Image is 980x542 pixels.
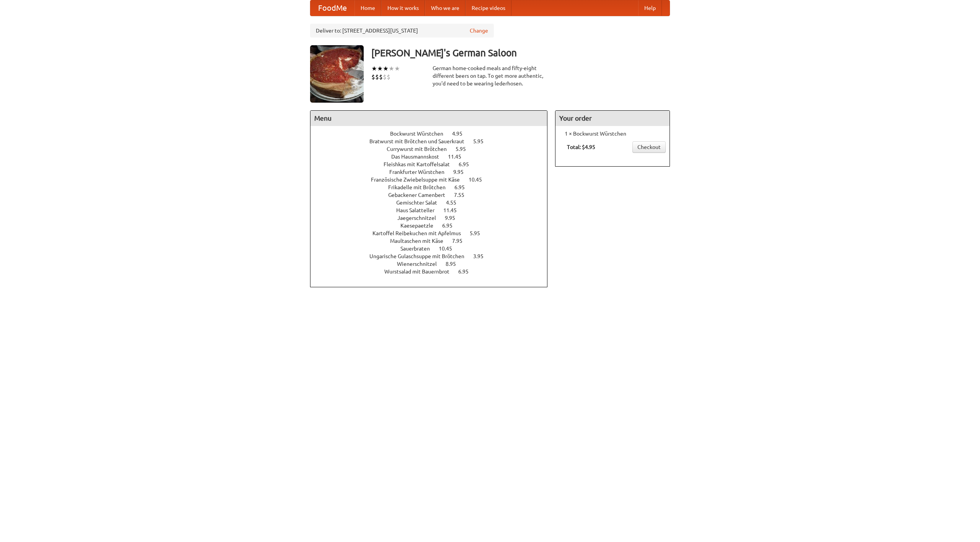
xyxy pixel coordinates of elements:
a: Kartoffel Reibekuchen mit Apfelmus 5.95 [372,230,494,236]
a: Help [638,0,662,16]
span: 6.95 [459,161,477,167]
span: Frikadelle mit Brötchen [388,184,453,190]
a: Bratwurst mit Brötchen und Sauerkraut 5.95 [369,138,498,144]
a: Gemischter Salat 4.55 [396,200,470,206]
span: 9.95 [453,169,471,175]
li: $ [375,73,379,81]
a: Bockwurst Würstchen 4.95 [390,131,477,137]
span: 4.55 [446,200,464,206]
a: Wurstsalad mit Bauernbrot 6.95 [384,269,483,275]
h3: [PERSON_NAME]'s German Saloon [371,45,670,61]
span: Frankfurter Würstchen [389,169,452,175]
span: 9.95 [445,215,463,221]
li: ★ [377,64,383,73]
li: ★ [394,64,400,73]
a: Fleishkas mit Kartoffelsalat 6.95 [384,161,483,167]
a: Französische Zwiebelsuppe mit Käse 10.45 [371,177,496,183]
a: Jaegerschnitzel 9.95 [397,215,469,221]
b: Total: $4.95 [567,144,595,150]
span: 5.95 [470,230,488,236]
a: Ungarische Gulaschsuppe mit Brötchen 3.95 [369,253,498,259]
span: 10.45 [439,246,460,252]
li: ★ [389,64,394,73]
span: 11.45 [443,207,464,213]
a: FoodMe [310,0,354,16]
span: Kartoffel Reibekuchen mit Apfelmus [372,230,469,236]
span: Bockwurst Würstchen [390,131,451,137]
a: Frankfurter Würstchen 9.95 [389,169,478,175]
span: 10.45 [469,177,490,183]
span: Gemischter Salat [396,200,445,206]
a: Gebackener Camenbert 7.55 [388,192,479,198]
span: Ungarische Gulaschsuppe mit Brötchen [369,253,472,259]
a: Maultaschen mit Käse 7.95 [390,238,477,244]
div: German home-cooked meals and fifty-eight different beers on tap. To get more authentic, you'd nee... [433,64,547,87]
div: Deliver to: [STREET_ADDRESS][US_STATE] [310,24,494,38]
img: angular.jpg [310,45,364,103]
span: 8.95 [446,261,464,267]
span: 6.95 [442,223,460,229]
span: Französische Zwiebelsuppe mit Käse [371,177,467,183]
a: Change [470,27,488,34]
span: 6.95 [458,269,476,275]
span: Fleishkas mit Kartoffelsalat [384,161,457,167]
span: Maultaschen mit Käse [390,238,451,244]
a: Wienerschnitzel 8.95 [397,261,470,267]
span: Bratwurst mit Brötchen und Sauerkraut [369,138,472,144]
a: How it works [381,0,425,16]
li: 1 × Bockwurst Würstchen [559,130,666,138]
span: Sauerbraten [400,246,438,252]
li: ★ [371,64,377,73]
span: 6.95 [454,184,472,190]
h4: Your order [555,111,670,126]
a: Kaesepaetzle 6.95 [400,223,467,229]
h4: Menu [310,111,547,126]
span: 3.95 [473,253,491,259]
span: Wienerschnitzel [397,261,444,267]
span: Wurstsalad mit Bauernbrot [384,269,457,275]
li: $ [387,73,390,81]
span: Kaesepaetzle [400,223,441,229]
a: Das Hausmannskost 11.45 [391,154,475,160]
span: Gebackener Camenbert [388,192,453,198]
li: ★ [383,64,389,73]
a: Haus Salatteller 11.45 [396,207,471,213]
span: Currywurst mit Brötchen [387,146,454,152]
li: $ [383,73,387,81]
a: Currywurst mit Brötchen 5.95 [387,146,480,152]
span: 5.95 [456,146,474,152]
span: Jaegerschnitzel [397,215,444,221]
span: Haus Salatteller [396,207,442,213]
span: 7.55 [454,192,472,198]
a: Sauerbraten 10.45 [400,246,466,252]
span: 7.95 [452,238,470,244]
span: 4.95 [452,131,470,137]
a: Checkout [632,141,666,153]
a: Who we are [425,0,465,16]
span: 11.45 [448,154,469,160]
span: 5.95 [473,138,491,144]
li: $ [371,73,375,81]
a: Home [354,0,381,16]
span: Das Hausmannskost [391,154,447,160]
a: Frikadelle mit Brötchen 6.95 [388,184,479,190]
a: Recipe videos [465,0,511,16]
li: $ [379,73,383,81]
